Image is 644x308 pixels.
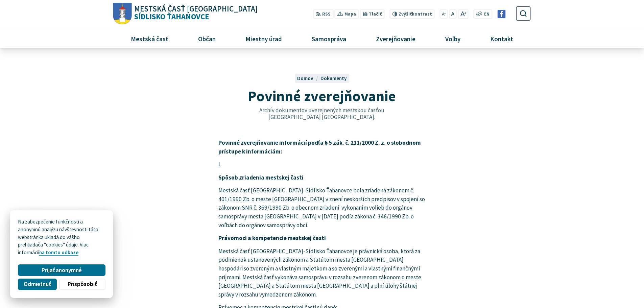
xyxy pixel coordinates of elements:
a: Kontakt [478,29,526,48]
button: Nastaviť pôvodnú veľkosť písma [449,9,456,19]
span: Mestská časť [128,29,171,48]
a: Miestny úrad [233,29,294,48]
strong: Spôsob zriadenia mestskej časti [218,174,304,181]
span: Zverejňovanie [373,29,418,48]
button: Prijať anonymné [18,264,105,276]
a: Mapa [335,9,359,19]
span: Mestská časť [GEOGRAPHIC_DATA] [134,5,258,13]
a: na tomto odkaze [39,249,78,256]
a: Samospráva [300,29,359,48]
span: Prijať anonymné [42,267,82,274]
strong: Právomoci a kompetencie mestskej časti [218,234,326,242]
button: Zmenšiť veľkosť písma [440,9,448,19]
a: Voľby [433,29,473,48]
span: EN [484,11,490,18]
p: Archív dokumentov uverejnených mestskou časťou [GEOGRAPHIC_DATA] [GEOGRAPHIC_DATA]. [245,107,399,121]
p: I. [218,160,426,169]
span: Povinné zverejňovanie [248,87,396,105]
span: Miestny úrad [243,29,284,48]
a: Logo Sídlisko Ťahanovce, prejsť na domovskú stránku. [113,3,258,25]
button: Zväčšiť veľkosť písma [458,9,468,19]
span: Odmietnuť [24,281,51,288]
strong: Povinné zverejňovanie informácií podľa § 5 zák. č. 211/2000 Z. z. o slobodnom prístupe k informác... [218,139,421,155]
a: Zverejňovanie [364,29,428,48]
p: Mestská časť [GEOGRAPHIC_DATA]-Sídlisko Ťahanovce je právnická osoba, ktorá za podmienok ustanove... [218,247,426,299]
a: EN [482,11,492,18]
span: Kontakt [488,29,516,48]
button: Zvýšiťkontrast [389,9,434,19]
a: Občan [186,29,228,48]
span: Občan [195,29,218,48]
span: Zvýšiť [399,11,412,17]
img: Prejsť na domovskú stránku [113,3,132,25]
a: Mestská časť [118,29,181,48]
a: Dokumenty [320,75,347,81]
span: Domov [297,75,313,81]
span: Tlačiť [369,11,382,17]
span: kontrast [399,11,432,17]
button: Odmietnuť [18,279,56,290]
a: Domov [297,75,320,81]
span: Samospráva [309,29,349,48]
button: Prispôsobiť [59,279,105,290]
button: Tlačiť [360,9,384,19]
span: Voľby [443,29,463,48]
p: Na zabezpečenie funkčnosti a anonymnú analýzu návštevnosti táto webstránka ukladá do vášho prehli... [18,218,105,257]
span: Mapa [344,11,356,18]
span: RSS [322,11,331,18]
span: Prispôsobiť [68,281,97,288]
a: RSS [313,9,333,19]
img: Prejsť na Facebook stránku [497,10,506,18]
span: Sídlisko Ťahanovce [132,5,258,21]
p: Mestská časť [GEOGRAPHIC_DATA]-Sídlisko Ťahanovce bola zriadená zákonom č. 401/1990 Zb. o meste [... [218,186,426,230]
